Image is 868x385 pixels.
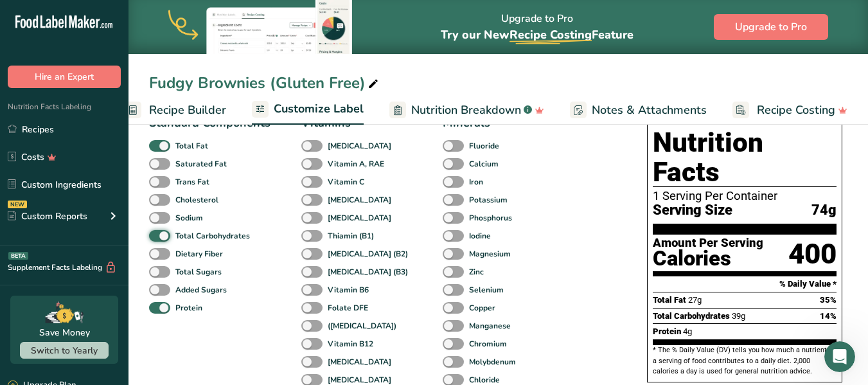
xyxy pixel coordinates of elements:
[441,1,633,54] div: Upgrade to Pro
[328,356,391,368] b: [MEDICAL_DATA]
[328,338,373,350] b: Vitamin B12
[328,158,384,170] b: Vitamin A, RAE
[653,295,686,305] span: Total Fat
[735,19,807,35] span: Upgrade to Pro
[469,356,516,368] b: Molybdenum
[811,202,837,219] span: 74g
[653,128,837,187] h1: Nutrition Facts
[441,27,633,42] span: Try our New Feature
[653,202,732,219] span: Serving Size
[175,158,227,170] b: Saturated Fat
[328,194,391,206] b: [MEDICAL_DATA]
[509,27,592,42] span: Recipe Costing
[328,212,391,224] b: [MEDICAL_DATA]
[252,94,364,125] a: Customize Label
[175,212,203,224] b: Sodium
[175,248,223,260] b: Dietary Fiber
[328,320,396,332] b: ([MEDICAL_DATA])
[469,266,484,278] b: Zinc
[688,295,702,305] span: 27g
[469,230,491,242] b: Iodine
[469,338,507,350] b: Chromium
[732,96,847,125] a: Recipe Costing
[653,237,763,249] div: Amount Per Serving
[8,66,121,88] button: Hire an Expert
[8,201,27,208] div: NEW
[175,284,227,296] b: Added Sugars
[328,266,408,278] b: [MEDICAL_DATA] (B3)
[469,302,495,314] b: Copper
[469,176,483,188] b: Iron
[469,140,499,152] b: Fluoride
[788,237,837,271] div: 400
[39,326,90,339] div: Save Money
[8,252,28,260] div: BETA
[592,102,707,119] span: Notes & Attachments
[31,345,98,357] span: Switch to Yearly
[469,158,499,170] b: Calcium
[328,176,364,188] b: Vitamin C
[328,248,408,260] b: [MEDICAL_DATA] (B2)
[653,327,681,336] span: Protein
[8,210,87,223] div: Custom Reports
[469,194,508,206] b: Potassium
[328,230,374,242] b: Thiamin (B1)
[175,176,209,188] b: Trans Fat
[125,96,226,125] a: Recipe Builder
[820,295,837,305] span: 35%
[653,190,837,202] div: 1 Serving Per Container
[175,266,222,278] b: Total Sugars
[714,14,828,40] button: Upgrade to Pro
[469,320,511,332] b: Manganese
[757,102,835,119] span: Recipe Costing
[175,230,250,242] b: Total Carbohydrates
[175,302,202,314] b: Protein
[411,102,521,119] span: Nutrition Breakdown
[328,284,369,296] b: Vitamin B6
[653,345,837,377] section: * The % Daily Value (DV) tells you how much a nutrient in a serving of food contributes to a dail...
[469,284,504,296] b: Selenium
[175,140,208,152] b: Total Fat
[20,342,109,359] button: Switch to Yearly
[328,302,368,314] b: Folate DFE
[820,311,837,321] span: 14%
[389,96,544,125] a: Nutrition Breakdown
[653,311,730,321] span: Total Carbohydrates
[683,327,692,336] span: 4g
[570,96,707,125] a: Notes & Attachments
[469,248,511,260] b: Magnesium
[149,102,226,119] span: Recipe Builder
[149,71,381,94] div: Fudgy Brownies (Gluten Free)
[824,341,855,372] iframe: Intercom live chat
[274,100,364,118] span: Customize Label
[653,249,763,268] div: Calories
[653,276,837,292] section: % Daily Value *
[469,212,512,224] b: Phosphorus
[732,311,745,321] span: 39g
[175,194,218,206] b: Cholesterol
[328,140,391,152] b: [MEDICAL_DATA]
